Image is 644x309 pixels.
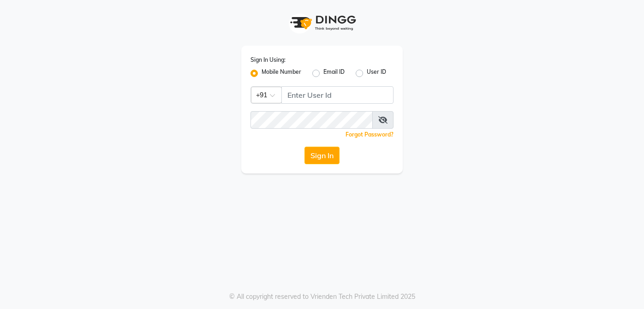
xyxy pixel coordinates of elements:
[323,68,345,79] label: Email ID
[250,111,373,129] input: Username
[281,86,394,104] input: Username
[346,131,394,138] a: Forgot Password?
[262,68,301,79] label: Mobile Number
[367,68,386,79] label: User ID
[304,147,340,164] button: Sign In
[285,9,359,36] img: logo1.svg
[250,56,286,64] label: Sign In Using:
